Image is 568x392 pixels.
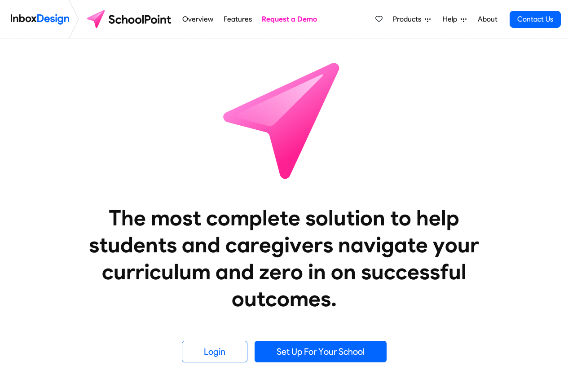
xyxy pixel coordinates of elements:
[393,14,425,25] span: Products
[389,10,434,28] a: Products
[475,10,500,28] a: About
[443,14,461,25] span: Help
[260,10,320,28] a: Request a Demo
[182,341,247,362] a: Login
[203,39,365,201] img: icon_schoolpoint.svg
[255,341,387,362] a: Set Up For Your School
[221,10,254,28] a: Features
[83,9,177,30] img: schoolpoint logo
[439,10,470,28] a: Help
[71,204,498,312] heading: The most complete solution to help students and caregivers navigate your curriculum and zero in o...
[180,10,216,28] a: Overview
[510,11,561,28] a: Contact Us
